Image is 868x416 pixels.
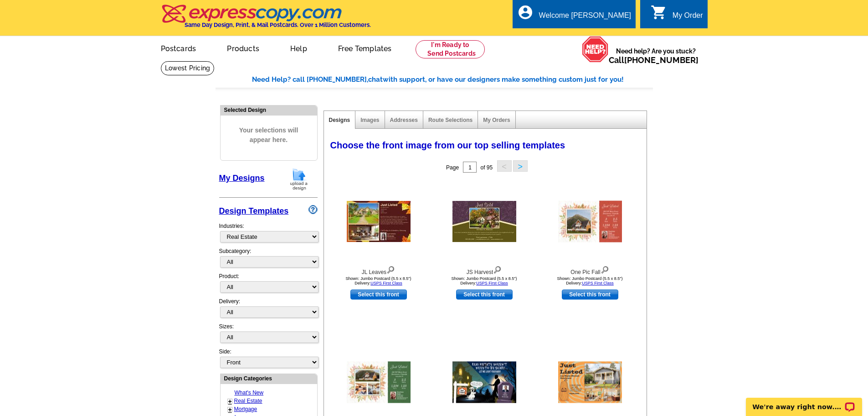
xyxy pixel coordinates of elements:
[228,398,232,405] a: +
[276,37,322,58] a: Help
[476,281,508,285] a: USPS First Class
[219,272,318,297] div: Product:
[287,168,311,191] img: upload-design
[219,206,289,216] a: Design Templates
[228,406,232,413] a: +
[235,390,264,396] a: What's New
[234,406,257,412] a: Mortgage
[582,281,614,285] a: USPS First Class
[370,281,402,285] a: USPS First Class
[651,4,667,21] i: shopping_cart
[386,264,395,274] img: view design details
[146,37,211,58] a: Postcards
[624,55,699,65] a: [PHONE_NUMBER]
[360,117,379,123] a: Images
[219,297,318,322] div: Delivery:
[452,201,516,242] img: JS Harvest
[428,117,473,123] a: Route Selections
[513,160,528,172] button: >
[219,322,318,348] div: Sizes:
[673,11,703,24] div: My Order
[221,105,317,114] div: Selected Design
[651,10,703,21] a: shopping_cart My Order
[562,290,618,300] a: use this design
[219,348,318,369] div: Side:
[540,276,640,285] div: Shown: Jumbo Postcard (5.5 x 8.5") Delivery:
[609,55,699,65] span: Call
[234,398,262,404] a: Real Estate
[308,205,318,214] img: design-wizard-help-icon.png
[480,164,493,171] span: of 95
[347,362,411,403] img: Three Pic Fall
[324,37,406,58] a: Free Templates
[227,116,310,154] span: Your selections will appear here.
[347,201,411,242] img: JL Leaves
[330,140,565,150] span: Choose the front image from our top selling templates
[390,117,418,123] a: Addresses
[185,21,371,28] h4: Same Day Design, Print, & Mail Postcards. Over 1 Million Customers.
[446,164,459,171] span: Page
[219,174,265,183] a: My Designs
[609,47,703,65] span: Need help? Are you stuck?
[558,362,622,403] img: Halloween JL/JS
[601,264,609,274] img: view design details
[161,11,371,28] a: Same Day Design, Print, & Mail Postcards. Over 1 Million Customers.
[252,74,653,85] div: Need Help? call [PHONE_NUMBER], with support, or have our designers make something custom just fo...
[434,264,534,276] div: JS Harvest
[221,374,317,383] div: Design Categories
[368,75,383,84] span: chat
[219,217,318,247] div: Industries:
[219,247,318,272] div: Subcategory:
[493,264,502,274] img: view design details
[540,264,640,276] div: One Pic Fall
[329,276,429,285] div: Shown: Jumbo Postcard (5.5 x 8.5") Delivery:
[740,387,868,416] iframe: LiveChat chat widget
[497,160,512,172] button: <
[582,36,609,63] img: help
[456,290,513,300] a: use this design
[329,117,350,123] a: Designs
[212,37,274,58] a: Products
[483,117,510,123] a: My Orders
[558,201,622,242] img: One Pic Fall
[350,290,407,300] a: use this design
[539,11,631,24] div: Welcome [PERSON_NAME]
[452,362,516,403] img: Halloween Light M
[434,276,534,285] div: Shown: Jumbo Postcard (5.5 x 8.5") Delivery:
[517,4,534,21] i: account_circle
[329,264,429,276] div: JL Leaves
